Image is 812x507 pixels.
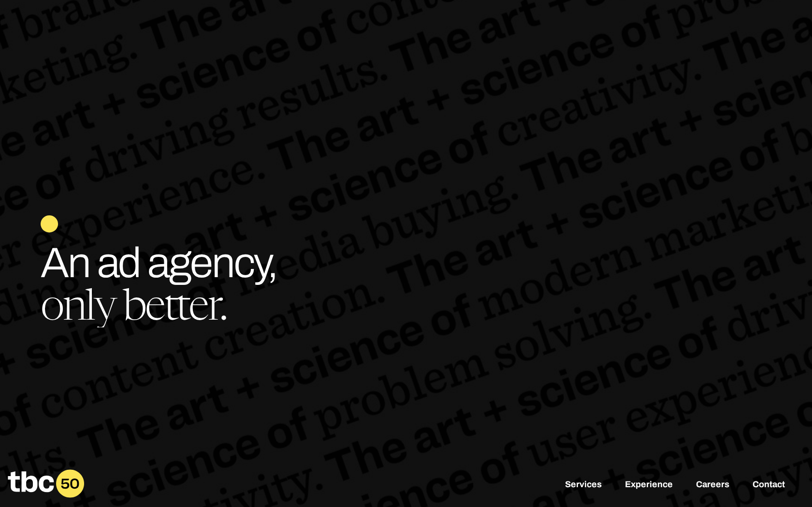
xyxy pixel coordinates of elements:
[8,491,84,501] a: Home
[565,479,602,491] a: Services
[625,479,673,491] a: Experience
[41,240,276,286] span: An ad agency,
[41,288,227,331] span: only better.
[753,479,785,491] a: Contact
[696,479,729,491] a: Careers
